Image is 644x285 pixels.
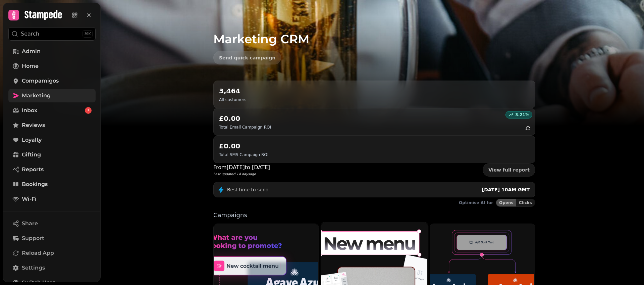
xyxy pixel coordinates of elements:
[519,201,532,205] span: Clicks
[8,217,96,230] button: Share
[8,163,96,176] a: Reports
[459,200,493,205] p: Optimise AI for
[8,192,96,206] a: Wi-Fi
[227,186,269,193] p: Best time to send
[21,30,39,38] p: Search
[8,89,96,102] a: Marketing
[8,59,96,73] a: Home
[219,114,271,123] h2: £0.00
[22,220,38,228] span: Share
[483,163,535,177] a: View full report
[219,125,271,130] p: Total Email Campaign ROI
[213,16,535,46] h1: Marketing CRM
[8,133,96,147] a: Loyalty
[219,152,268,157] p: Total SMS Campaign ROI
[22,62,39,70] span: Home
[22,249,54,257] span: Reload App
[22,234,44,242] span: Support
[8,178,96,191] a: Bookings
[496,199,516,206] button: Opens
[499,201,514,205] span: Opens
[522,123,534,134] button: refresh
[22,92,51,100] span: Marketing
[8,232,96,245] button: Support
[8,148,96,161] a: Gifting
[8,74,96,88] a: Compamigos
[8,246,96,260] button: Reload App
[22,195,37,203] span: Wi-Fi
[213,212,535,218] p: Campaigns
[22,151,41,159] span: Gifting
[482,187,530,192] span: [DATE] 10AM GMT
[22,264,45,272] span: Settings
[8,45,96,58] a: Admin
[8,104,96,117] a: Inbox1
[8,261,96,275] a: Settings
[22,121,45,129] span: Reviews
[22,106,37,114] span: Inbox
[22,47,41,55] span: Admin
[219,141,268,151] h2: £0.00
[213,163,270,172] p: From [DATE] to [DATE]
[516,199,535,206] button: Clicks
[213,51,281,64] button: Send quick campaign
[22,136,42,144] span: Loyalty
[22,77,59,85] span: Compamigos
[219,86,246,96] h2: 3,464
[8,118,96,132] a: Reviews
[22,165,44,174] span: Reports
[87,108,89,113] span: 1
[22,180,48,188] span: Bookings
[83,30,93,38] div: ⌘K
[8,27,96,41] button: Search⌘K
[515,112,529,117] p: 3.21 %
[213,172,270,177] p: Last updated 14 days ago
[219,55,275,60] span: Send quick campaign
[219,97,246,102] p: All customers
